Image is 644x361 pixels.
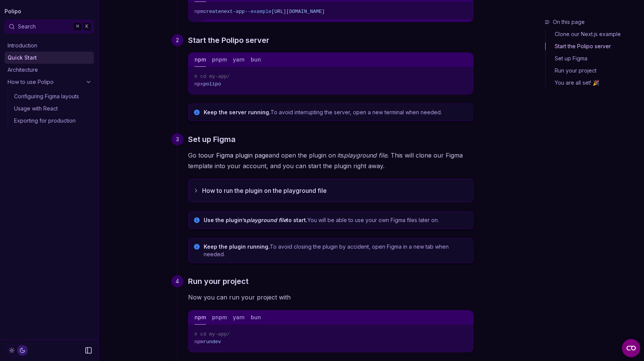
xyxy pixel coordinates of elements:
[195,311,206,325] button: npm
[188,34,269,46] a: Start the Polipo server
[271,9,324,14] span: [URL][DOMAIN_NAME]
[203,81,221,87] span: polipo
[5,39,94,52] a: Introduction
[5,20,94,33] button: Search⌘K
[5,64,94,76] a: Architecture
[204,243,468,258] p: To avoid closing the plugin by accident, open Figma in a new tab when needed.
[204,109,468,116] p: To avoid interrupting the server, open a new terminal when needed.
[83,22,91,31] kbd: K
[11,90,94,102] a: Configuring Figma layouts
[11,102,94,115] a: Usage with React
[195,74,230,79] span: # cd my-app/
[6,345,28,356] button: Toggle Theme
[82,344,95,356] button: Collapse Sidebar
[195,9,203,14] span: npm
[204,217,307,223] strong: Use the plugin’s to start.
[221,9,245,14] span: next-app
[544,18,641,26] h3: On this page
[188,133,236,145] a: Set up Figma
[5,76,94,88] a: How to use Polipo
[188,179,473,202] button: How to run the plugin on the playground file
[233,311,245,325] button: yarn
[546,65,641,77] a: Run your project
[212,53,227,67] button: pnpm
[204,109,271,115] strong: Keep the server running.
[546,52,641,65] a: Set up Figma
[245,9,271,14] span: --example
[188,275,248,287] a: Run your project
[622,339,640,357] button: Open CMP widget
[546,40,641,52] a: Start the Polipo server
[188,150,473,171] p: Go to and open the plugin on its . This will clone our Figma template into your account, and you ...
[203,9,221,14] span: create
[188,292,473,303] p: Now you can run your project with
[203,339,212,345] span: run
[251,53,261,67] button: bun
[546,77,641,87] a: You are all set! 🎉
[212,339,221,345] span: dev
[195,81,203,87] span: npx
[195,339,203,345] span: npm
[546,30,641,40] a: Clone our Next.js example
[204,151,269,159] a: our Figma plugin page
[204,216,468,224] p: You will be able to use your own Figma files later on.
[344,151,387,159] em: playground file
[5,6,21,17] a: Polipo
[251,311,261,325] button: bun
[195,331,230,337] span: # cd my-app/
[5,52,94,64] a: Quick Start
[212,311,227,325] button: pnpm
[11,115,94,127] a: Exporting for production
[247,217,286,223] em: playground file
[195,53,206,67] button: npm
[73,22,82,31] kbd: ⌘
[204,243,270,250] strong: Keep the plugin running.
[233,53,245,67] button: yarn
